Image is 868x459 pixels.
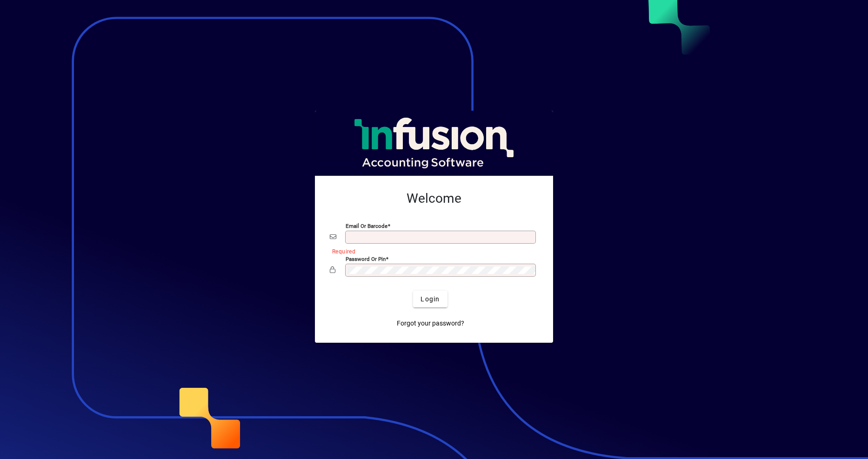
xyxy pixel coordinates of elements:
button: Login [413,291,447,307]
mat-label: Password or Pin [346,256,386,262]
a: Forgot your password? [393,315,468,332]
mat-error: Required [332,246,531,256]
span: Forgot your password? [397,319,464,328]
span: Login [421,294,440,304]
h2: Welcome [330,191,538,206]
mat-label: Email or Barcode [346,223,387,229]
